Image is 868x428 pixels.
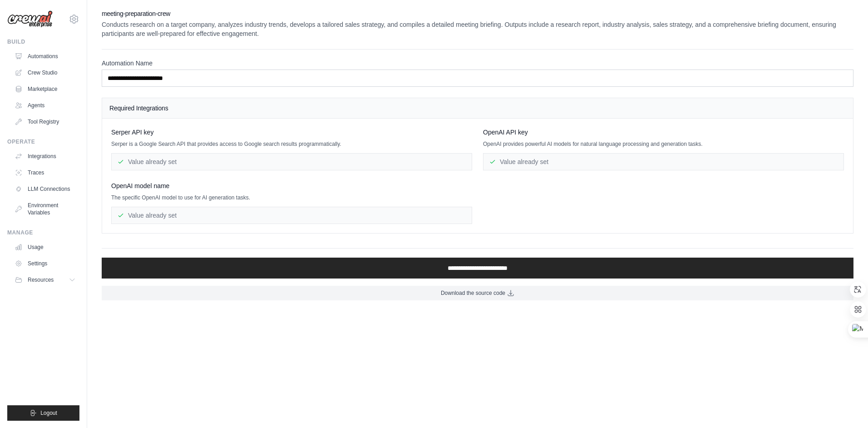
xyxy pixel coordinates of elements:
[7,38,79,45] div: Build
[11,49,79,64] a: Automations
[483,153,844,170] div: Value already set
[28,276,54,284] span: Resources
[102,286,853,300] a: Download the source code
[11,82,79,96] a: Marketplace
[11,149,79,164] a: Integrations
[11,98,79,113] a: Agents
[483,140,844,148] p: OpenAI provides powerful AI models for natural language processing and generation tasks.
[11,114,79,129] a: Tool Registry
[7,138,79,145] div: Operate
[7,405,79,421] button: Logout
[40,409,57,417] span: Logout
[111,153,472,170] div: Value already set
[111,128,153,137] span: Serper API key
[11,240,79,254] a: Usage
[102,59,853,68] label: Automation Name
[483,128,528,137] span: OpenAI API key
[111,181,169,190] span: OpenAI model name
[111,207,472,224] div: Value already set
[102,9,853,18] h2: meeting-preparation-crew
[11,198,79,220] a: Environment Variables
[11,273,79,287] button: Resources
[11,256,79,271] a: Settings
[7,229,79,236] div: Manage
[111,194,472,201] p: The specific OpenAI model to use for AI generation tasks.
[109,104,846,113] h4: Required Integrations
[11,182,79,196] a: LLM Connections
[11,165,79,180] a: Traces
[102,20,853,38] p: Conducts research on a target company, analyzes industry trends, develops a tailored sales strate...
[111,140,472,148] p: Serper is a Google Search API that provides access to Google search results programmatically.
[11,65,79,80] a: Crew Studio
[7,10,53,28] img: Logo
[441,289,505,297] span: Download the source code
